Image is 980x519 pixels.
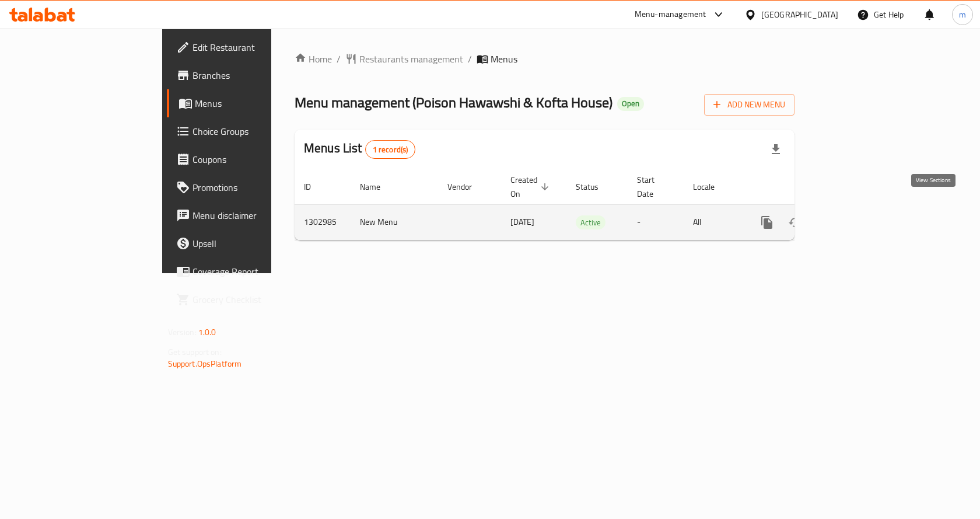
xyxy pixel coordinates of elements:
a: Menu disclaimer [167,201,326,229]
span: Upsell [192,236,317,250]
a: Restaurants management [345,52,463,66]
h2: Menus List [304,140,415,159]
nav: breadcrumb [295,52,794,66]
div: Open [617,97,644,111]
span: Menus [195,96,317,110]
a: Upsell [167,229,326,257]
span: m [959,8,966,21]
div: [GEOGRAPHIC_DATA] [761,8,838,21]
span: Name [360,180,395,194]
span: Edit Restaurant [192,40,317,54]
div: Active [576,215,605,229]
span: [DATE] [510,214,534,229]
span: Version: [168,325,197,340]
span: Grocery Checklist [192,292,317,306]
div: Export file [762,135,790,163]
a: Coupons [167,145,326,173]
span: Created On [510,173,552,201]
td: All [684,204,744,240]
a: Grocery Checklist [167,285,326,314]
a: Choice Groups [167,117,326,145]
li: / [468,52,472,66]
a: Coverage Report [167,257,326,285]
span: Menu disclaimer [192,208,317,222]
span: 1.0.0 [198,325,216,340]
span: Promotions [192,180,317,194]
a: Edit Restaurant [167,33,326,61]
table: enhanced table [295,169,874,241]
button: more [753,208,781,236]
th: Actions [744,169,874,205]
div: Menu-management [635,8,706,22]
span: Open [617,99,644,109]
span: Restaurants management [359,52,463,66]
span: Start Date [637,173,670,201]
span: Coverage Report [192,264,317,278]
button: Change Status [781,208,809,236]
span: Add New Menu [713,97,785,112]
span: Choice Groups [192,124,317,138]
button: Add New Menu [704,94,794,116]
span: Menu management ( Poison Hawawshi & Kofta House ) [295,89,612,116]
li: / [337,52,341,66]
span: ID [304,180,326,194]
a: Branches [167,61,326,89]
a: Support.OpsPlatform [168,356,242,371]
span: Active [576,216,605,229]
a: Menus [167,89,326,117]
span: Status [576,180,614,194]
span: Locale [693,180,730,194]
span: Get support on: [168,344,222,360]
span: 1 record(s) [366,144,415,155]
div: Total records count [365,140,416,159]
span: Menus [491,52,517,66]
span: Branches [192,68,317,82]
span: Vendor [447,180,487,194]
a: Promotions [167,173,326,201]
span: Coupons [192,152,317,166]
td: - [628,204,684,240]
td: New Menu [351,204,438,240]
